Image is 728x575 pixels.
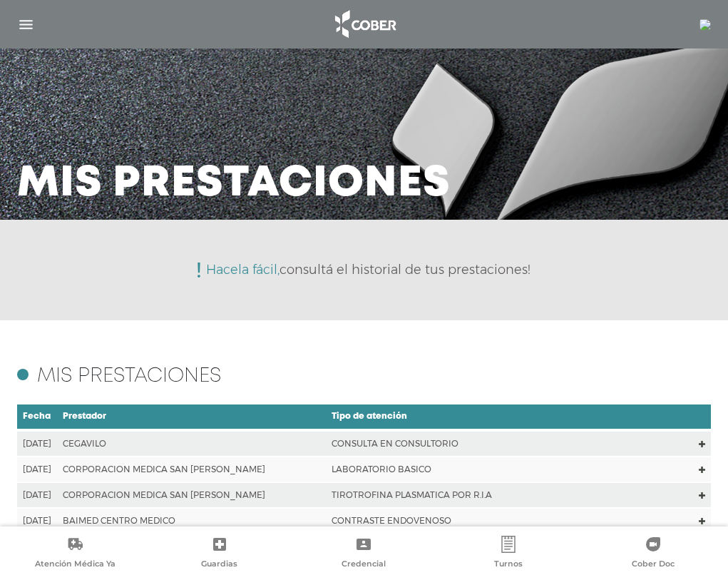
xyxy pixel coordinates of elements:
a: Credencial [292,536,436,572]
span: Cober Doc [632,559,675,571]
td: CORPORACION MEDICA SAN [PERSON_NAME] [57,482,326,508]
p: consultá el historial de tus prestaciones! [206,263,530,276]
td: TIROTROFINA PLASMATICA POR R.I.A [326,482,694,508]
img: 97 [699,19,711,31]
td: Fecha [17,404,57,430]
td: CONTRASTE ENDOVENOSO [326,508,694,534]
td: CEGAVILO [57,430,326,457]
td: [DATE] [17,430,57,457]
a: Turnos [436,536,581,572]
span: Turnos [494,559,523,571]
td: CORPORACION MEDICA SAN [PERSON_NAME] [57,457,326,482]
td: LABORATORIO BASICO [326,457,694,482]
td: [DATE] [17,457,57,482]
h4: Mis prestaciones [37,367,221,386]
h3: Mis prestaciones [17,166,451,203]
img: logo_cober_home-white.png [327,7,402,41]
td: Prestador [57,404,326,430]
td: CONSULTA EN CONSULTORIO [326,430,694,457]
td: [DATE] [17,508,57,534]
a: Guardias [148,536,292,572]
td: [DATE] [17,482,57,508]
span: Atención Médica Ya [35,559,116,571]
img: Cober_menu-lines-white.svg [17,16,35,34]
span: Guardias [201,559,237,571]
td: Tipo de atención [326,404,694,430]
td: BAIMED CENTRO MEDICO [57,508,326,534]
span: Hacela fácil, [206,262,280,278]
a: Atención Médica Ya [3,536,148,572]
a: Cober Doc [580,536,725,572]
span: Credencial [342,559,386,571]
